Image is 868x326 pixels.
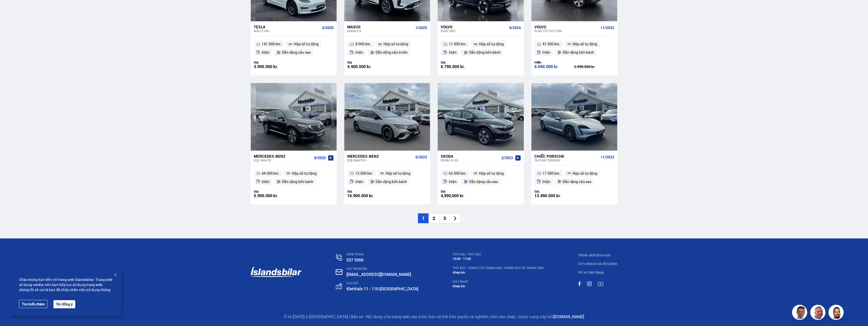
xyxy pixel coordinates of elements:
[254,64,278,69] font: 3.990.000 kr.
[385,170,410,176] span: Hộp số tự động
[438,21,524,75] a: Volvo EX30 SIÊU 9/2024 11.000 km. Hộp số tự động Điện Dẫn động bốn bánh Giá: 6.790.000 kr.
[441,29,507,33] div: EX30 SIÊU
[53,300,75,308] button: Tôi đồng ý
[534,193,561,198] font: 13.490.000 kr.
[347,64,372,69] font: 4.900.000 kr.
[449,49,457,55] span: Điện
[543,49,550,55] span: Điện
[418,213,429,223] li: 1
[251,21,337,75] a: Tesla Mẫu 3 SR+ 3/2020 141.000 km. Hộp số tự động Điện Dẫn động cầu sau Giá: 3.990.000 kr.
[543,170,560,176] span: 17.000 km.
[251,151,337,205] a: Mercedes-Benz EQC 4MATIC 9/2020 44.000 km. Hộp số tự động Điện Dẫn động bốn bánh Giá: 5.990.000 kr.
[543,41,560,47] span: 41.000 km.
[509,26,521,30] span: 9/2024
[449,170,467,176] span: 62.000 km.
[254,190,294,193] div: Giá:
[531,21,617,75] a: Volvo XC40 TỐI THƯỢNG 11/2022 41.000 km. Hộp số tự động Điện Dẫn động bốn bánh Hiến: 6.690.000 kr...
[453,280,544,283] div: CHỦ NHẬT
[811,305,826,321] img: siFngHWaQ9KaOqBr.png
[572,41,597,47] span: Hộp số tự động
[314,156,326,160] span: 9/2020
[534,154,599,158] div: Chiếc Porsche
[355,41,371,47] span: 8.000 km.
[441,60,481,64] div: Giá:
[376,179,407,185] span: Dẫn động bốn bánh
[347,158,413,162] div: EQE 4MATIC+
[429,213,439,223] li: 2
[553,314,584,319] a: [DOMAIN_NAME]
[347,193,374,198] font: 16.900.000 kr.
[534,158,599,162] div: Taycan TURISMO
[534,190,574,193] div: Giá:
[282,179,313,185] span: Dẫn động bốn bánh
[347,154,413,158] div: Mercedes-Benz
[439,213,450,223] li: 3
[415,26,427,30] span: 1/2025
[563,49,594,55] span: Dẫn động bốn bánh
[578,253,610,257] font: Chính sách bảo mật
[254,60,294,64] div: Giá:
[453,266,544,270] div: THỨ BẢY - Đóng cửa Tháng Sáu, Tháng Bảy và Tháng Tám
[469,49,500,55] span: Dẫn động bốn bánh
[282,49,311,55] span: Dẫn động cầu sau
[376,49,408,55] span: Dẫn động cầu trước
[479,170,504,176] span: Hộp số tự động
[254,25,320,29] div: Tesla
[254,193,278,198] font: 5.990.000 kr.
[294,41,319,47] span: Hộp số tự động
[355,49,363,55] span: Điện
[601,155,614,159] span: 11/2023
[415,155,427,159] span: 5/2023
[534,29,599,33] div: XC40 TỐI THƯỢNG
[322,26,334,30] span: 3/2020
[262,41,281,47] span: 141.000 km.
[336,269,342,275] img: nHj8e-n-aHgjukTg.svg
[441,25,507,29] div: Volvo
[347,190,387,193] div: Giá:
[355,179,363,185] span: Điện
[262,179,269,185] span: Điện
[344,151,430,205] a: Mercedes-Benz EQE 4MATIC+ 5/2023 12.000 km. Hộp số tự động Điện Dẫn động bốn bánh Giá: 16.900.000...
[336,283,342,290] img: gp4YpyYFnEr45R34.svg
[441,64,465,69] font: 6.790.000 kr.
[355,170,373,176] span: 12.000 km.
[501,156,513,160] span: 2/2023
[441,158,499,162] div: Enyaq iV 60
[383,41,408,47] span: Hộp số tự động
[251,314,618,320] p: Ô tô [DATE] ở [GEOGRAPHIC_DATA] | Bán xe - Nội dung của trang web này được bảo vệ bởi bản quyền v...
[449,41,467,47] span: 11.000 km.
[449,179,457,185] span: Điện
[19,277,113,292] span: Chào mừng bạn đến với trang web Íslandsbílar. Trang web sử dụng cookie, nếu bạn tiếp tục sử dụng ...
[336,254,342,261] img: n0V2lOsqF3l1V2iz.svg
[601,26,614,30] span: 11/2022
[346,286,418,292] a: Klettháls 11 - 110 [GEOGRAPHIC_DATA]
[438,151,524,205] a: Skoda Enyaq iV 60 2/2023 62.000 km. Hộp số tự động Điện Dẫn động cầu sau Giá: 4,990,000 kr.
[572,170,597,176] span: Hộp số tự động
[262,170,279,176] span: 44.000 km.
[578,261,618,266] a: Điều khoản và điều kiện
[534,64,559,69] font: 6.690.000 kr.
[793,305,808,321] img: FbJEzSuNWCJXmdc-.webp
[19,300,48,308] a: Tìm hiểu thêm
[346,272,411,277] a: [EMAIL_ADDRESS][DOMAIN_NAME]
[534,60,574,64] div: Hiến:
[4,2,19,17] button: Mở tiện ích trò chuyện LiveChat
[262,49,269,55] span: Điện
[346,253,418,256] div: ĐIỆN THOẠI
[347,25,413,29] div: Maxus
[516,314,554,319] span: - Được cung cấp bởi
[534,25,599,29] div: Volvo
[441,190,481,193] div: Giá:
[346,257,363,263] a: 537 5566
[453,257,544,261] div: 10:00 - 17:00
[543,179,550,185] span: Điện
[578,270,604,275] a: Hồ sơ bán hàng
[292,170,317,176] span: Hộp số tự động
[254,154,312,158] div: Mercedes-Benz
[453,284,544,288] div: Khép kín
[347,60,387,64] div: Giá:
[441,154,499,158] div: Skoda
[441,193,465,198] font: 4,990,000 kr.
